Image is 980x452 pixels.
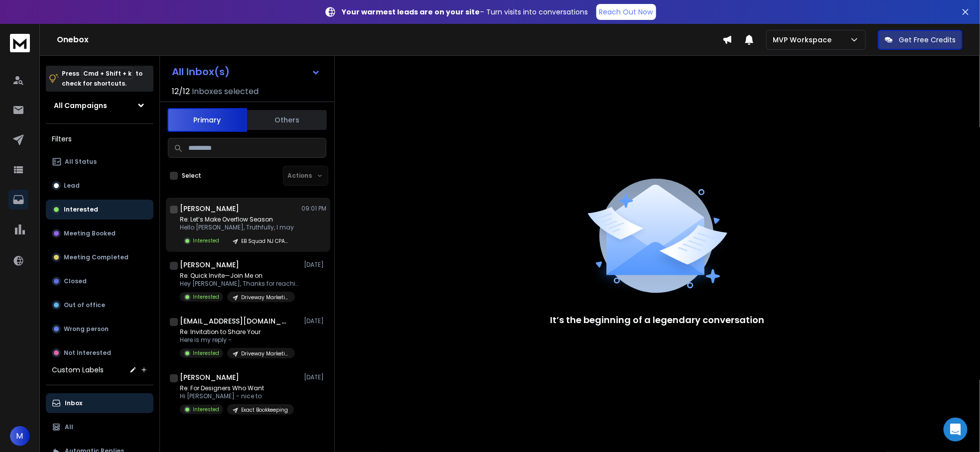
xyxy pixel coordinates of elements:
h1: [PERSON_NAME] [180,260,239,270]
button: Wrong person [46,319,153,339]
h1: Onebox [57,34,722,46]
h1: [PERSON_NAME] [180,372,239,382]
p: Interested [193,237,219,244]
button: Lead [46,176,153,196]
a: Reach Out Now [596,4,656,20]
p: All [65,423,73,431]
button: M [10,426,30,446]
button: All [46,417,153,437]
p: Reach Out Now [599,7,653,17]
p: Interested [193,293,219,301]
p: Wrong person [64,325,109,333]
strong: Your warmest leads are on your site [342,7,480,17]
p: Get Free Credits [899,35,956,45]
button: All Campaigns [46,96,153,115]
p: Hello [PERSON_NAME], Truthfully, I may [180,224,295,231]
button: Interested [46,200,153,220]
p: Re: Quick Invite—Join Me on [180,272,299,280]
button: Closed [46,271,153,291]
label: Select [182,172,201,180]
p: Inbox [65,399,82,407]
h3: Inboxes selected [192,86,259,98]
button: Meeting Completed [46,247,153,267]
button: Inbox [46,393,153,413]
button: Meeting Booked [46,224,153,243]
p: Driveway Marketing Podcast - no podcast [241,294,289,301]
p: [DATE] [304,261,326,269]
h1: All Campaigns [54,101,107,111]
button: All Status [46,152,153,172]
p: – Turn visits into conversations [342,7,588,17]
span: 12 / 12 [172,86,190,98]
button: Others [247,109,327,131]
p: Hi [PERSON_NAME] - nice to [180,392,294,400]
button: All Inbox(s) [164,62,328,82]
img: logo [10,34,30,52]
h1: [EMAIL_ADDRESS][DOMAIN_NAME] [180,316,289,326]
p: Exact Bookkeeping [241,406,288,414]
button: Get Free Credits [878,30,963,50]
p: Lead [64,182,80,190]
p: Meeting Completed [64,253,129,261]
p: Closed [64,277,87,285]
p: Re: Let’s Make Overflow Season [180,216,295,224]
p: Re: Invitation to Share Your [180,328,295,336]
button: Not Interested [46,343,153,363]
p: Meeting Booked [64,229,116,237]
button: Out of office [46,295,153,315]
p: Re: For Designers Who Want [180,384,294,392]
p: Interested [193,349,219,357]
p: All Status [65,158,97,166]
h1: All Inbox(s) [172,67,230,77]
span: Cmd + Shift + k [82,68,133,79]
p: Here is my reply - [180,336,295,344]
p: EB Squad NJ CPA List [241,237,289,245]
p: Interested [64,206,98,214]
p: Driveway Marketing Podcast [241,350,289,357]
h3: Filters [46,132,153,146]
p: 09:01 PM [301,205,326,213]
p: MVP Workspace [773,35,836,45]
p: Hey [PERSON_NAME], Thanks for reaching [180,280,299,288]
div: Open Intercom Messenger [944,418,968,442]
h3: Custom Labels [52,365,104,375]
p: Interested [193,406,219,413]
button: Primary [167,108,247,132]
p: [DATE] [304,373,326,381]
p: [DATE] [304,317,326,325]
p: Out of office [64,301,105,309]
h1: [PERSON_NAME] [180,204,239,214]
p: Press to check for shortcuts. [62,69,142,89]
p: Not Interested [64,349,111,357]
p: It’s the beginning of a legendary conversation [551,313,765,327]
